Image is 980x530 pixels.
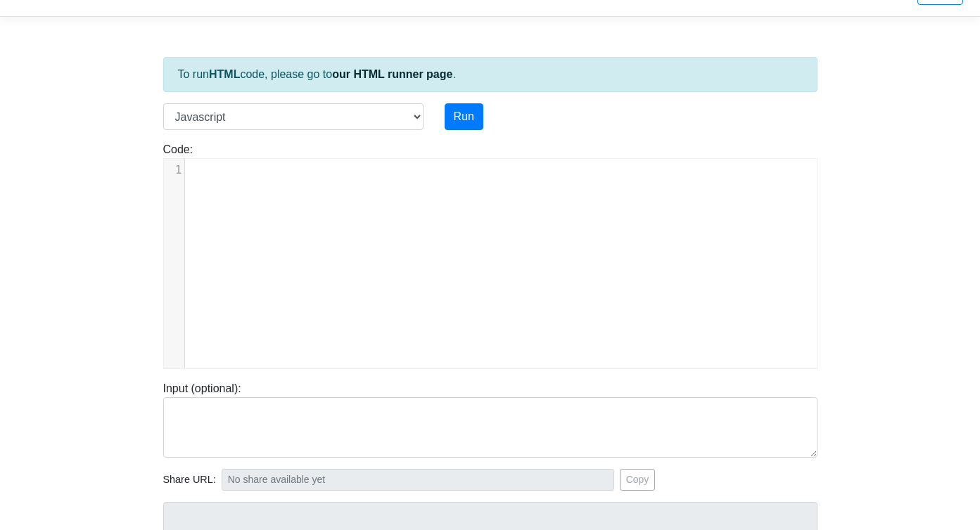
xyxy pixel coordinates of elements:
input: No share available yet [222,469,614,491]
span: Share URL: [163,472,216,488]
button: Copy [620,469,656,491]
strong: HTML [209,68,240,80]
button: Run [445,103,483,130]
div: 1 [164,162,184,179]
div: Code: [153,141,828,369]
div: Input (optional): [153,380,828,458]
a: our HTML runner page [332,68,452,80]
div: To run code, please go to . [163,57,817,92]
